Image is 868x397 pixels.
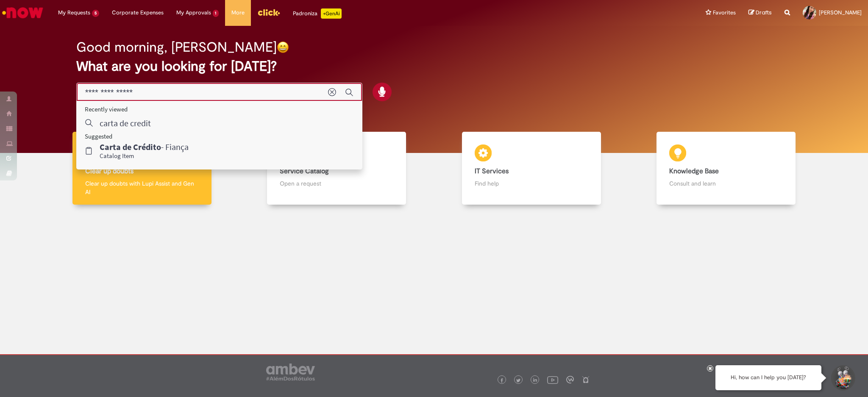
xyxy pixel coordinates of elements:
img: logo_footer_naosei.png [582,376,590,383]
div: Hi, how can I help you [DATE]? [715,365,821,390]
span: More [231,8,245,17]
button: Start Support Conversation [830,365,855,391]
p: +GenAi [321,8,342,19]
img: happy-face.png [277,41,289,53]
span: Corporate Expenses [112,8,164,17]
p: Find help [475,179,588,188]
div: Padroniza [293,8,342,19]
span: Favorites [713,8,736,17]
img: click_logo_yellow_360x200.png [257,6,280,19]
img: logo_footer_youtube.png [547,374,558,385]
p: Consult and learn [669,179,783,188]
b: Clear up doubts [85,167,134,175]
b: Knowledge Base [669,167,719,175]
p: Clear up doubts with Lupi Assist and Gen AI [85,179,199,196]
img: logo_footer_linkedin.png [533,378,537,383]
b: Service Catalog [280,167,329,175]
h2: What are you looking for [DATE]? [76,59,792,74]
span: 1 [213,10,219,17]
span: My Requests [58,8,90,17]
span: Drafts [756,8,772,17]
img: ServiceNow [1,4,45,21]
img: logo_footer_twitter.png [516,378,520,383]
span: My Approvals [176,8,211,17]
a: Clear up doubts Clear up doubts with Lupi Assist and Gen AI [45,132,239,205]
a: Drafts [748,9,772,17]
a: IT Services Find help [434,132,629,205]
img: logo_footer_facebook.png [500,378,504,383]
span: [PERSON_NAME] [819,9,862,16]
a: Knowledge Base Consult and learn [629,132,824,205]
span: 5 [92,10,99,17]
img: logo_footer_workplace.png [566,376,574,383]
b: IT Services [475,167,509,175]
h2: Good morning, [PERSON_NAME] [76,40,277,55]
p: Open a request [280,179,393,188]
img: logo_footer_ambev_rotulo_gray.png [266,364,315,380]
